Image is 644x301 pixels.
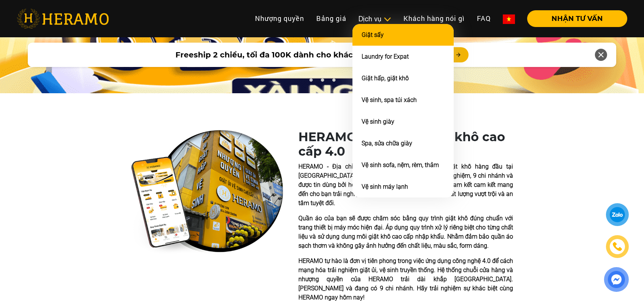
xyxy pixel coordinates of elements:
a: Giặt sấy [362,31,384,38]
a: Vệ sinh sofa, nệm, rèm, thảm [362,161,439,169]
a: Bảng giá [310,10,352,27]
a: NHẬN TƯ VẤN [521,15,627,22]
img: heramo-quality-banner [131,130,283,255]
a: Khách hàng nói gì [397,10,471,27]
button: 1 [307,78,314,86]
a: Laundry for Expat [362,53,409,60]
a: Nhượng quyền [249,10,310,27]
span: Freeship 2 chiều, tối đa 100K dành cho khách hàng mới [175,49,399,61]
img: heramo-logo.png [17,9,109,29]
a: Vệ sinh máy lạnh [362,183,408,190]
img: phone-icon [613,242,622,251]
p: Quần áo của bạn sẽ được chăm sóc bằng quy trình giặt khô đúng chuẩn với trang thiết bị máy móc hi... [298,214,513,250]
p: HERAMO - Địa chỉ tin cậy cho dịch vụ giặt hấp giặt khô hàng đầu tại [GEOGRAPHIC_DATA]. [PERSON_NA... [298,162,513,208]
a: Giặt hấp, giặt khô [362,75,409,82]
button: NHẬN TƯ VẤN [527,10,627,27]
div: Dịch vụ [359,14,391,24]
a: phone-icon [607,236,628,257]
a: Vệ sinh giày [362,118,394,125]
button: 2 [318,78,326,86]
a: FAQ [471,10,497,27]
button: 3 [330,78,337,86]
img: subToggleIcon [383,16,391,23]
img: vn-flag.png [503,14,515,24]
a: Spa, sửa chữa giày [362,140,412,147]
a: Vệ sinh, spa túi xách [362,96,417,104]
h1: HERAMO - Giặt hấp giặt khô cao cấp 4.0 [298,130,513,159]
